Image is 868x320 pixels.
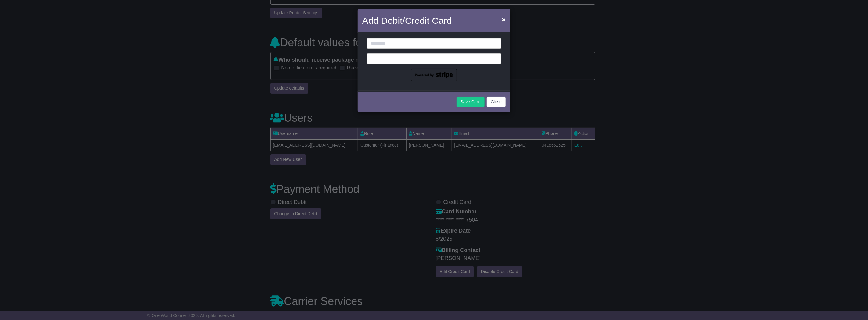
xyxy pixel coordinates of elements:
[457,97,485,107] button: Save Card
[502,16,506,23] span: ×
[371,55,497,61] iframe: Secure card payment input frame
[362,14,452,27] h4: Add Debit/Credit Card
[499,13,509,26] button: Close
[411,69,457,81] img: powered-by-stripe.png
[487,97,506,107] button: Close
